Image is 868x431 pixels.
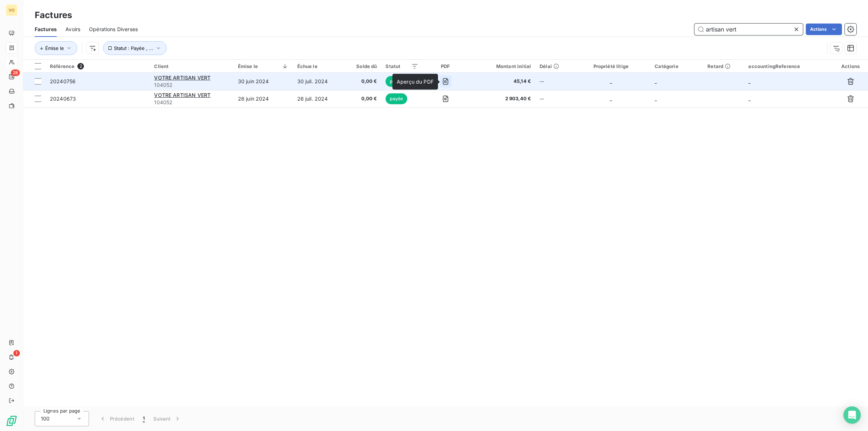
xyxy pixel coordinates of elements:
span: VOTRE ARTISAN VERT [154,92,210,98]
span: payée [386,93,407,104]
span: 45,14 € [472,78,531,85]
span: 20240673 [50,96,76,102]
span: 0,00 € [348,78,377,85]
span: Opérations Diverses [89,26,138,33]
div: Délai [540,63,567,69]
button: Actions [806,24,842,35]
div: Émise le [238,63,289,69]
button: Émise le [35,41,77,55]
div: PDF [427,63,464,69]
span: _ [748,96,750,102]
button: 1 [139,411,149,426]
h3: Factures [35,9,72,22]
td: -- [535,73,571,90]
div: Montant initial [472,63,531,69]
div: Catégorie [655,63,699,69]
span: Aperçu du PDF [397,79,434,85]
span: _ [655,96,657,102]
div: Échue le [297,63,339,69]
div: Client [154,63,229,69]
span: _ [610,96,612,102]
div: Actions [837,63,864,69]
div: Open Intercom Messenger [843,406,861,424]
button: Suivant [149,411,186,426]
button: Précédent [95,411,139,426]
span: 104052 [154,99,229,106]
div: Statut [386,63,418,69]
span: 1 [143,415,145,422]
span: Statut : Payée , ... [114,45,153,51]
span: 0,00 € [348,95,377,102]
div: VO [6,4,17,16]
td: 26 juin 2024 [234,90,293,107]
span: 104052 [154,81,229,89]
button: Statut : Payée , ... [103,41,167,55]
td: 30 juin 2024 [234,73,293,90]
input: Rechercher [694,24,803,35]
span: VOTRE ARTISAN VERT [154,75,210,81]
div: Retard [707,63,740,69]
span: _ [748,78,750,84]
span: Factures [35,26,57,33]
span: 1 [13,350,20,356]
span: 20240756 [50,78,76,84]
div: accountingReference [748,63,829,69]
span: Émise le [45,45,64,51]
span: Avoirs [65,26,80,33]
span: _ [655,78,657,84]
div: Solde dû [348,63,377,69]
img: Logo LeanPay [6,415,17,427]
td: 26 juil. 2024 [293,90,344,107]
span: _ [610,78,612,84]
span: 28 [11,69,20,76]
span: 100 [41,415,50,422]
span: payée [386,76,407,87]
td: -- [535,90,571,107]
td: 30 juil. 2024 [293,73,344,90]
div: Propriété litige [576,63,646,69]
span: Référence [50,63,75,69]
span: 2 [77,63,84,69]
span: 2 903,40 € [472,95,531,102]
